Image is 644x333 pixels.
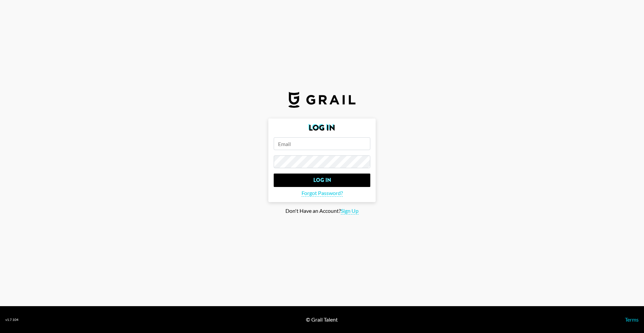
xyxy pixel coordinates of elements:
input: Email [274,137,370,150]
span: Forgot Password? [302,190,343,197]
div: v 1.7.104 [5,318,18,322]
img: Grail Talent Logo [288,92,356,108]
input: Log In [274,174,370,187]
h2: Log In [274,124,370,132]
div: © Grail Talent [306,316,338,323]
span: Sign Up [341,207,359,215]
div: Don't Have an Account? [5,207,639,215]
a: Terms [625,316,639,323]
